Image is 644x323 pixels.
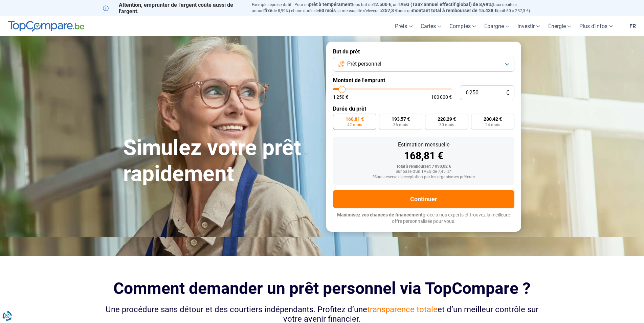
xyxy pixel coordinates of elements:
button: Continuer [333,190,514,208]
div: *Sous réserve d'acceptation par les organismes prêteurs [338,175,509,180]
span: 100 000 € [431,95,452,99]
span: prêt à tempérament [309,2,352,7]
div: Total à rembourser: 7 090,02 € [338,164,509,169]
img: TopCompare [8,21,84,32]
label: Montant de l'emprunt [333,77,514,84]
p: Attention, emprunter de l'argent coûte aussi de l'argent. [103,2,244,15]
a: Épargne [480,16,513,36]
span: 193,57 € [392,117,410,121]
span: 42 mois [347,123,362,127]
h2: Comment demander un prêt personnel via TopCompare ? [103,279,541,298]
a: Plus d'infos [575,16,617,36]
span: 60 mois [319,8,336,13]
span: 168,81 € [346,117,364,121]
label: Durée du prêt [333,106,514,112]
span: fixe [264,8,272,13]
div: Estimation mensuelle [338,142,509,147]
div: Sur base d'un TAEG de 7,45 %* [338,169,509,174]
label: But du prêt [333,48,514,55]
span: Prêt personnel [347,60,381,68]
span: 280,42 € [484,117,502,121]
div: 168,81 € [338,151,509,161]
span: Maximisez vos chances de financement [337,212,423,217]
a: Comptes [445,16,480,36]
p: grâce à nos experts et trouvez la meilleure offre personnalisée pour vous. [333,212,514,225]
span: TAEG (Taux annuel effectif global) de 8,99% [398,2,492,7]
span: € [506,90,509,96]
button: Prêt personnel [333,57,514,72]
h1: Simulez votre prêt rapidement [123,135,318,187]
span: 257,3 € [382,8,398,13]
a: fr [625,16,640,36]
a: Cartes [417,16,445,36]
span: 1 250 € [333,95,348,99]
span: transparence totale [367,305,438,314]
span: 24 mois [485,123,500,127]
a: Énergie [544,16,575,36]
span: 228,29 € [438,117,456,121]
a: Prêts [391,16,417,36]
a: Investir [513,16,544,36]
span: 30 mois [439,123,454,127]
span: montant total à rembourser de 15.438 € [412,8,497,13]
span: 36 mois [393,123,408,127]
p: Exemple représentatif : Pour un tous but de , un (taux débiteur annuel de 8,99%) et une durée de ... [252,2,541,14]
span: 12.500 € [373,2,391,7]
